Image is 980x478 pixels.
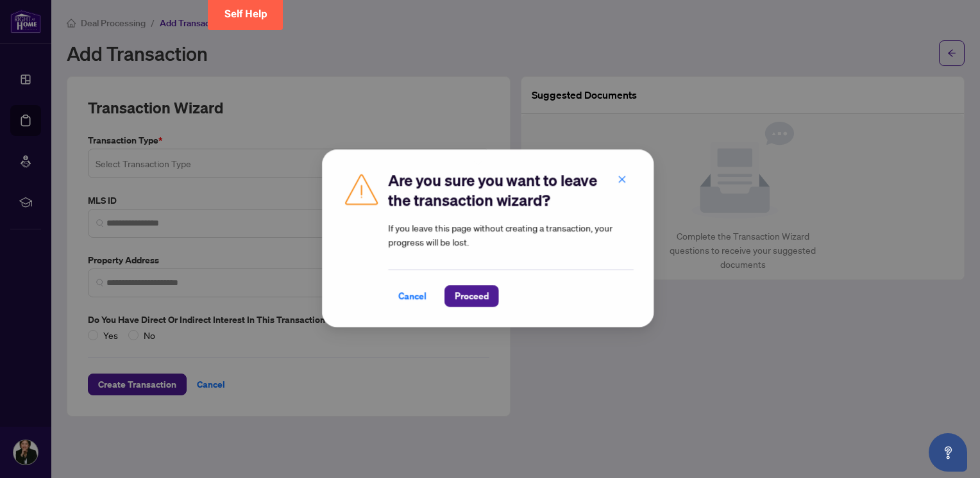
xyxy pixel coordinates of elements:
[400,287,428,308] span: Cancel
[390,286,439,308] button: Cancel
[224,8,267,20] span: Self Help
[390,222,636,250] article: If you leave this page without creating a transaction, your progress will be lost.
[446,286,501,308] button: Proceed
[620,175,629,184] span: close
[929,433,967,472] button: Open asap
[457,287,491,308] span: Proceed
[390,170,636,211] h2: Are you sure you want to leave the transaction wizard?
